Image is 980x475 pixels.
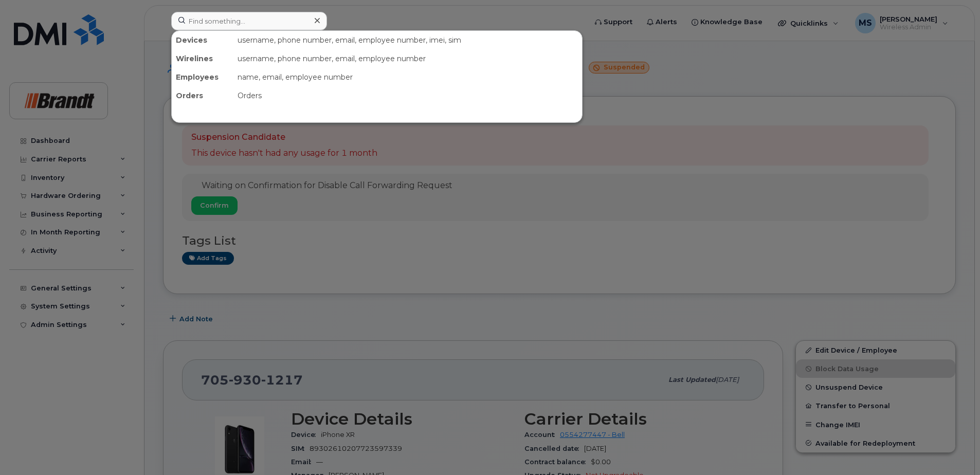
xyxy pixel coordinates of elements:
div: username, phone number, email, employee number [233,49,582,68]
div: name, email, employee number [233,68,582,86]
div: Wirelines [172,49,233,68]
div: Devices [172,31,233,49]
div: Orders [233,86,582,105]
div: Orders [172,86,233,105]
div: username, phone number, email, employee number, imei, sim [233,31,582,49]
div: Employees [172,68,233,86]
